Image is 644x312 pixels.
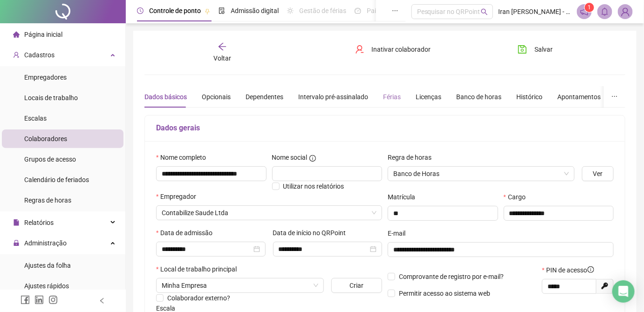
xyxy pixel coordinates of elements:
span: Nome social [272,152,308,163]
span: Ajustes rápidos [24,282,69,290]
span: Salvar [534,44,553,54]
span: Admissão digital [231,7,279,14]
button: Criar [331,278,382,293]
button: Ver [582,166,614,181]
span: Calendário de feriados [24,176,89,183]
span: Painel do DP [367,7,403,14]
span: Empregadores [24,74,67,81]
span: Ajustes da folha [24,262,71,269]
span: arrow-left [218,42,227,51]
label: E-mail [388,228,411,238]
span: Salvador, Bahia, Brazil [162,278,318,292]
span: ellipsis [392,7,398,14]
div: Banco de horas [456,92,501,102]
span: user-add [13,52,20,58]
span: Cadastros [24,51,55,59]
label: Matrícula [388,192,421,202]
span: Escalas [24,115,47,122]
span: notification [580,7,589,16]
span: linkedin [34,295,44,305]
span: file [13,219,20,226]
span: Ver [593,169,603,179]
button: ellipsis [604,86,625,108]
span: left [99,298,105,304]
span: pushpin [205,8,210,14]
span: Inativar colaborador [372,44,431,54]
span: Iran [PERSON_NAME] - Contabilize Saude Ltda [499,7,571,17]
span: Página inicial [24,31,62,38]
label: Data de início no QRPoint [273,228,352,238]
button: Salvar [511,42,560,57]
span: Controle de ponto [149,7,201,14]
span: Colaboradores [24,135,67,142]
div: Dependentes [246,92,283,102]
div: Open Intercom Messenger [612,280,635,303]
span: Gestão de férias [299,7,346,14]
div: Férias [383,92,401,102]
span: sun [287,7,294,14]
span: Banco de Horas [393,167,569,181]
span: PIN de acesso [547,265,594,275]
label: Cargo [504,192,532,202]
span: search [481,8,488,15]
span: info-circle [588,266,594,273]
img: 88608 [618,5,632,19]
span: user-delete [355,45,364,54]
span: Colaborador externo? [167,294,230,302]
div: Apontamentos [557,92,601,102]
div: Histórico [516,92,542,102]
span: lock [13,240,20,246]
span: file-done [219,7,225,14]
h5: Dados gerais [156,122,614,134]
span: Permitir acesso ao sistema web [399,290,490,297]
div: Opcionais [202,92,231,102]
span: clock-circle [137,7,144,14]
span: Administração [24,239,67,247]
span: Criar [349,280,363,291]
span: home [13,31,20,38]
span: instagram [48,295,58,305]
sup: 1 [585,3,594,12]
span: ellipsis [611,93,618,100]
span: facebook [21,295,30,305]
div: Licenças [416,92,441,102]
button: Inativar colaborador [348,42,438,57]
div: Intervalo pré-assinalado [298,92,368,102]
span: 1 [588,4,591,11]
span: Grupos de acesso [24,156,76,163]
span: Relatórios [24,219,54,226]
span: Voltar [213,54,231,62]
label: Empregador [156,191,202,202]
span: Comprovante de registro por e-mail? [399,273,504,280]
span: info-circle [309,155,316,162]
span: Utilizar nos relatórios [283,183,344,190]
span: save [518,45,527,54]
label: Regra de horas [388,152,438,163]
span: Contabilize Saude Ltda [162,206,377,220]
label: Nome completo [156,152,212,163]
label: Local de trabalho principal [156,264,243,274]
span: Locais de trabalho [24,94,78,102]
label: Data de admissão [156,228,219,238]
span: Regras de horas [24,197,71,204]
span: bell [601,7,609,16]
span: dashboard [355,7,361,14]
div: Dados básicos [144,92,187,102]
